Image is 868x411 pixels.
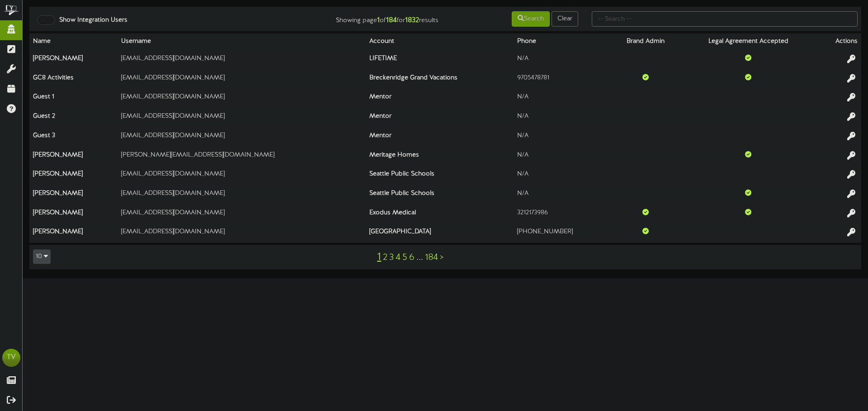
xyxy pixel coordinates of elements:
[29,50,118,69] th: [PERSON_NAME]
[118,185,366,204] td: [EMAIL_ADDRESS][DOMAIN_NAME]
[611,33,681,50] th: Brand Admin
[440,253,443,263] a: >
[377,16,380,24] strong: 1
[514,204,611,224] td: 3212173986
[366,89,514,108] th: Mentor
[118,224,366,243] td: [EMAIL_ADDRESS][DOMAIN_NAME]
[366,185,514,204] th: Seattle Public Schools
[514,185,611,204] td: N/A
[2,349,20,367] div: TV
[514,89,611,108] td: N/A
[377,251,381,263] a: 1
[29,147,118,166] th: [PERSON_NAME]
[514,166,611,185] td: N/A
[366,166,514,185] th: Seattle Public Schools
[29,89,118,108] th: Guest 1
[29,224,118,243] th: [PERSON_NAME]
[118,89,366,108] td: [EMAIL_ADDRESS][DOMAIN_NAME]
[512,11,550,27] button: Search
[514,127,611,147] td: N/A
[118,204,366,224] td: [EMAIL_ADDRESS][DOMAIN_NAME]
[29,185,118,204] th: [PERSON_NAME]
[29,204,118,224] th: [PERSON_NAME]
[118,166,366,185] td: [EMAIL_ADDRESS][DOMAIN_NAME]
[118,50,366,69] td: [EMAIL_ADDRESS][DOMAIN_NAME]
[366,108,514,128] th: Mentor
[425,253,438,263] a: 184
[383,253,387,263] a: 2
[514,108,611,128] td: N/A
[681,33,816,50] th: Legal Agreement Accepted
[816,33,861,50] th: Actions
[366,50,514,69] th: LIFETIME
[409,253,415,263] a: 6
[306,10,445,26] div: Showing page of for results
[366,204,514,224] th: Exodus Medical
[118,127,366,147] td: [EMAIL_ADDRESS][DOMAIN_NAME]
[514,33,611,50] th: Phone
[514,50,611,69] td: N/A
[366,33,514,50] th: Account
[29,108,118,128] th: Guest 2
[514,69,611,89] td: 9705478781
[389,253,394,263] a: 3
[592,11,858,27] input: -- Search --
[118,108,366,128] td: [EMAIL_ADDRESS][DOMAIN_NAME]
[118,33,366,50] th: Username
[405,16,419,24] strong: 1832
[402,253,407,263] a: 5
[514,224,611,243] td: [PHONE_NUMBER]
[366,127,514,147] th: Mentor
[52,16,127,25] label: Show Integration Users
[366,147,514,166] th: Meritage Homes
[552,11,578,27] button: Clear
[29,69,118,89] th: GC8 Activities
[386,16,397,24] strong: 184
[118,147,366,166] td: [PERSON_NAME][EMAIL_ADDRESS][DOMAIN_NAME]
[29,33,118,50] th: Name
[29,127,118,147] th: Guest 3
[514,147,611,166] td: N/A
[33,249,51,264] button: 10
[366,224,514,243] th: [GEOGRAPHIC_DATA]
[366,69,514,89] th: Breckenridge Grand Vacations
[29,166,118,185] th: [PERSON_NAME]
[396,253,401,263] a: 4
[416,253,423,263] a: ...
[118,69,366,89] td: [EMAIL_ADDRESS][DOMAIN_NAME]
